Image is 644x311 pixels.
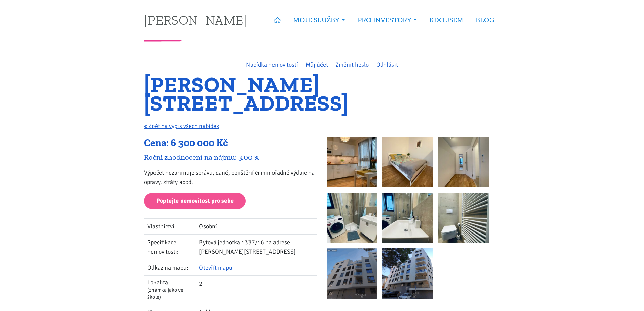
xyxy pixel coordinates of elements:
[196,276,317,304] td: 2
[144,122,219,130] a: « Zpět na výpis všech nabídek
[199,264,232,271] a: Otevřít mapu
[423,12,470,28] a: KDO JSEM
[144,153,317,162] div: Roční zhodnocení na nájmu: 3,00 %
[144,137,317,150] div: Cena: 6 300 000 Kč
[196,219,317,235] td: Osobní
[144,75,500,112] h1: [PERSON_NAME][STREET_ADDRESS]
[144,219,196,235] td: Vlastnictví:
[196,235,317,260] td: Bytová jednotka 1337/16 na adrese [PERSON_NAME][STREET_ADDRESS]
[144,168,317,187] p: Výpočet nezahrnuje správu, daně, pojištění či mimořádné výdaje na opravy, ztráty apod.
[147,287,183,301] span: (známka jako ve škole)
[470,12,500,28] a: BLOG
[144,260,196,276] td: Odkaz na mapu:
[144,13,247,26] a: [PERSON_NAME]
[376,61,398,68] a: Odhlásit
[306,61,328,68] a: Můj účet
[144,193,246,209] a: Poptejte nemovitost pro sebe
[335,61,369,68] a: Změnit heslo
[144,235,196,260] td: Specifikace nemovitosti:
[246,61,298,68] a: Nabídka nemovitostí
[352,12,423,28] a: PRO INVESTORY
[144,276,196,304] td: Lokalita:
[287,12,351,28] a: MOJE SLUŽBY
